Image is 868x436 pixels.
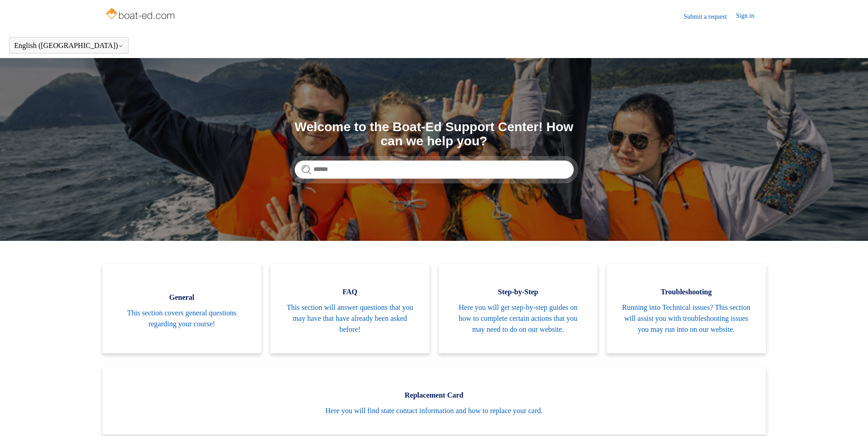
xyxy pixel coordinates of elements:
span: FAQ [284,287,416,298]
a: Sign in [736,11,763,22]
a: Troubleshooting Running into Technical issues? This section will assist you with troubleshooting ... [607,264,766,353]
a: Replacement Card Here you will find state contact information and how to replace your card. [102,367,766,435]
a: General This section covers general questions regarding your course! [102,264,262,353]
span: Step-by-Step [453,287,584,298]
a: Step-by-Step Here you will get step-by-step guides on how to complete certain actions that you ma... [439,264,598,353]
h1: Welcome to the Boat-Ed Support Center! How can we help you? [295,120,574,149]
span: Here you will get step-by-step guides on how to complete certain actions that you may need to do ... [453,302,584,335]
a: Submit a request [684,12,736,21]
div: Chat Support [809,405,862,429]
img: Boat-Ed Help Center home page [105,5,178,24]
span: This section will answer questions that you may have that have already been asked before! [284,302,416,335]
span: Troubleshooting [620,287,752,298]
span: Here you will find state contact information and how to replace your card. [116,405,752,416]
span: General [116,292,248,303]
span: Running into Technical issues? This section will assist you with troubleshooting issues you may r... [620,302,752,335]
button: English ([GEOGRAPHIC_DATA]) [14,42,124,50]
span: Replacement Card [116,390,752,401]
a: FAQ This section will answer questions that you may have that have already been asked before! [270,264,430,353]
input: Search [295,160,574,179]
span: This section covers general questions regarding your course! [116,308,248,330]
